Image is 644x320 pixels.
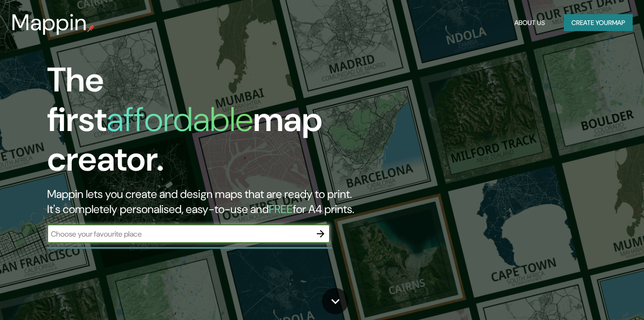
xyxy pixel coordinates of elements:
h2: Mappin lets you create and design maps that are ready to print. It's completely personalised, eas... [47,187,369,217]
input: Choose your favourite place [47,229,311,239]
h5: FREE [269,202,293,216]
button: Create yourmap [564,14,633,32]
h1: affordable [107,98,253,141]
h3: Mappin [11,9,87,36]
button: About Us [511,14,549,32]
img: mappin-pin [87,25,95,32]
h1: The first map creator. [47,60,369,187]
